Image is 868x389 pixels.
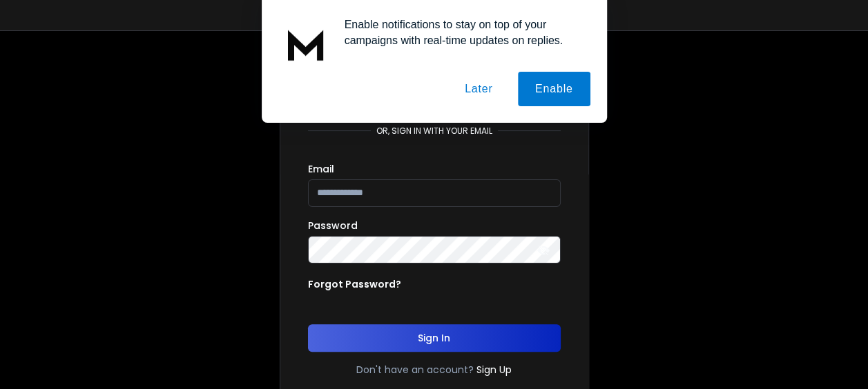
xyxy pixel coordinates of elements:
[278,17,334,72] img: notification icon
[308,164,334,174] label: Email
[308,324,561,352] button: Sign In
[447,72,510,106] button: Later
[518,72,590,106] button: Enable
[334,17,590,48] div: Enable notifications to stay on top of your campaigns with real-time updates on replies.
[371,126,498,137] p: or, sign in with your email
[308,277,401,291] p: Forgot Password?
[308,221,358,230] label: Password
[476,363,512,377] a: Sign Up
[356,363,474,377] p: Don't have an account?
